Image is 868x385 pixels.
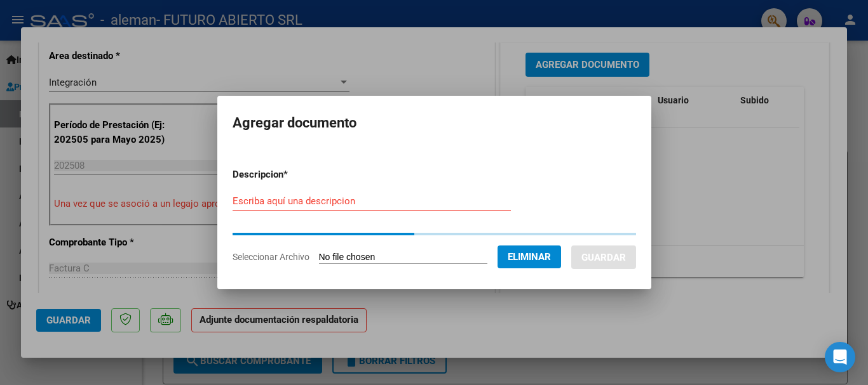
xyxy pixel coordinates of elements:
span: Guardar [581,252,626,263]
button: Eliminar [498,245,561,268]
p: Descripcion [233,167,354,182]
button: Guardar [571,245,636,269]
div: Open Intercom Messenger [825,342,855,372]
span: Eliminar [508,251,551,263]
h2: Agregar documento [233,111,636,135]
span: Seleccionar Archivo [233,252,309,262]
